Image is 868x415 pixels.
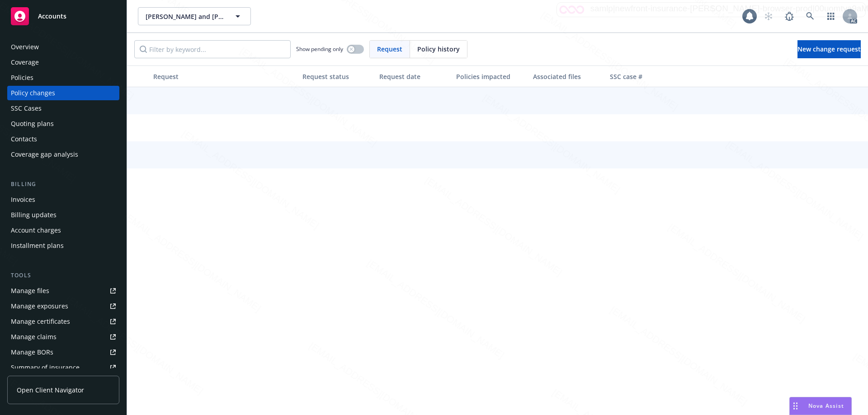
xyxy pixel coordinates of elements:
button: Request [150,65,299,87]
button: SSC case # [606,65,674,87]
span: Accounts [38,13,66,20]
a: Manage files [7,284,119,298]
button: Nova Assist [789,397,852,415]
button: Request date [376,65,453,87]
div: Contacts [11,132,37,146]
div: Drag to move [790,397,801,415]
span: Show pending only [296,45,343,53]
a: Invoices [7,192,119,207]
a: Summary of insurance [7,360,119,375]
span: Open Client Navigator [17,385,84,395]
a: SSC Cases [7,101,119,116]
div: Account charges [11,223,61,238]
input: Filter by keyword... [134,40,291,58]
div: Billing updates [11,208,57,222]
span: [PERSON_NAME] and [PERSON_NAME] [146,12,224,21]
div: Installment plans [11,238,64,253]
div: Policies impacted [456,72,526,81]
a: Installment plans [7,238,119,253]
div: Manage certificates [11,314,70,329]
a: Policies [7,70,119,85]
div: Billing [7,180,119,189]
div: Request status [302,72,372,81]
div: SSC Cases [11,101,42,116]
a: Start snowing [759,7,778,25]
div: Policy changes [11,86,55,100]
a: Coverage gap analysis [7,147,119,162]
div: SSC case # [610,72,670,81]
div: Coverage gap analysis [11,147,78,162]
a: Billing updates [7,208,119,222]
a: Switch app [822,7,840,25]
span: New change request [797,45,861,53]
div: Summary of insurance [11,360,80,375]
div: Manage claims [11,330,57,344]
div: Manage exposures [11,299,68,313]
div: Request [153,72,295,81]
a: Report a Bug [780,7,798,25]
a: New change request [797,40,861,58]
span: Nova Assist [808,402,844,410]
div: Quoting plans [11,117,54,131]
div: Overview [11,40,39,54]
a: Search [801,7,819,25]
a: Manage exposures [7,299,119,313]
button: [PERSON_NAME] and [PERSON_NAME] [138,7,251,25]
a: Contacts [7,132,119,146]
div: Associated files [533,72,603,81]
div: Tools [7,271,119,280]
span: Request [377,44,402,54]
a: Policy changes [7,86,119,100]
a: Overview [7,40,119,54]
div: Coverage [11,55,39,70]
a: Manage certificates [7,314,119,329]
div: Policies [11,70,33,85]
a: Quoting plans [7,117,119,131]
button: Associated files [529,65,606,87]
div: Manage BORs [11,345,53,359]
div: Manage files [11,284,49,298]
a: Account charges [7,223,119,238]
div: Request date [379,72,449,81]
a: Coverage [7,55,119,70]
button: Policies impacted [453,65,529,87]
a: Accounts [7,4,119,29]
button: Request status [299,65,376,87]
a: Manage claims [7,330,119,344]
div: Invoices [11,192,35,207]
a: Manage BORs [7,345,119,359]
span: Policy history [417,44,460,54]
